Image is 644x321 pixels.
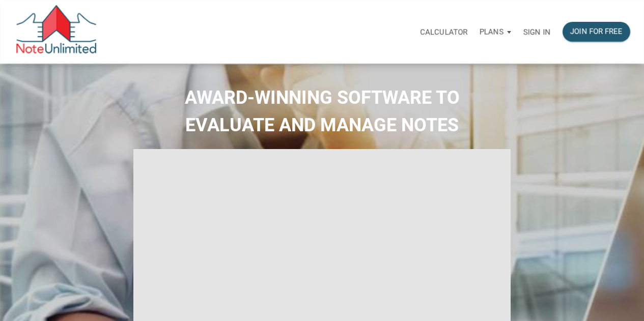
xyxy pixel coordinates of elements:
button: Join for free [563,22,630,42]
p: Sign in [523,27,550,37]
h2: AWARD-WINNING SOFTWARE TO EVALUATE AND MANAGE NOTES [8,84,636,139]
a: Join for free [556,16,636,48]
p: Plans [480,27,503,37]
a: Sign in [517,16,556,48]
button: Plans [473,17,517,47]
a: Plans [473,16,517,48]
a: Calculator [414,16,473,48]
div: Join for free [570,26,623,38]
p: Calculator [420,27,467,37]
